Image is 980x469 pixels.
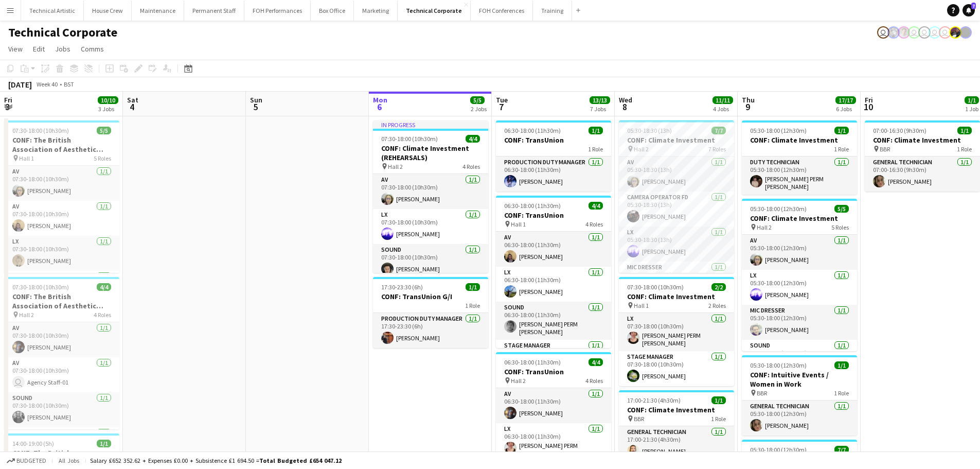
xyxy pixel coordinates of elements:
[259,457,342,464] span: Total Budgeted £654 047.12
[373,277,488,348] div: 17:30-23:30 (6h)1/1CONF: TransUnion G/I1 RoleProduction Duty Manager1/117:30-23:30 (6h)[PERSON_NAME]
[496,120,611,192] app-job-card: 06:30-18:00 (11h30m)1/1CONF: TransUnion1 RoleProduction Duty Manager1/106:30-18:00 (11h30m)[PERSO...
[373,144,488,162] h3: CONF: Climate Investment (REHEARSALS)
[585,220,603,228] span: 4 Roles
[466,283,480,291] span: 1/1
[127,95,138,105] span: Sat
[619,426,734,461] app-card-role: General Technician1/117:00-21:30 (4h30m)[PERSON_NAME]
[4,322,119,357] app-card-role: AV1/107:30-18:00 (10h30m)[PERSON_NAME]
[750,127,807,134] span: 05:30-18:00 (12h30m)
[750,205,807,213] span: 05:30-18:00 (12h30m)
[627,283,684,291] span: 07:30-18:00 (10h30m)
[742,235,857,270] app-card-role: AV1/105:30-18:00 (12h30m)[PERSON_NAME]
[4,357,119,392] app-card-role: AV1/107:30-18:00 (10h30m) Agency Staff-01
[98,105,118,113] div: 3 Jobs
[908,26,920,39] app-user-avatar: Liveforce Admin
[90,457,342,464] div: Salary £652 352.62 + Expenses £0.00 + Subsistence £1 694.50 =
[898,26,910,39] app-user-avatar: Tom PERM Jeyes
[81,44,104,54] span: Comms
[496,340,611,375] app-card-role: Stage Manager1/1
[634,415,644,423] span: BBR
[244,1,311,21] button: FOH Performances
[4,292,119,310] h3: CONF: The British Association of Aesthetic Plastic Surgeons
[311,1,354,21] button: Box Office
[880,145,890,153] span: BBR
[4,427,119,462] app-card-role: Stage Manager1/1
[619,390,734,461] app-job-card: 17:00-21:30 (4h30m)1/1CONF: Climate Investment BBR1 RoleGeneral Technician1/117:00-21:30 (4h30m)[...
[132,1,184,21] button: Maintenance
[742,270,857,305] app-card-role: LX1/105:30-18:00 (12h30m)[PERSON_NAME]
[33,44,45,54] span: Edit
[4,277,119,429] app-job-card: 07:30-18:00 (10h30m)4/4CONF: The British Association of Aesthetic Plastic Surgeons Hall 24 RolesA...
[965,105,978,113] div: 1 Job
[865,120,980,192] div: 07:00-16:30 (9h30m)1/1CONF: Climate Investment BBR1 RoleGeneral Technician1/107:00-16:30 (9h30m)[...
[836,105,856,113] div: 6 Jobs
[471,105,487,113] div: 2 Jobs
[354,1,398,21] button: Marketing
[504,358,561,366] span: 06:30-18:00 (11h30m)
[957,127,972,134] span: 1/1
[184,1,244,21] button: Permanent Staff
[742,157,857,195] app-card-role: Duty Technician1/105:30-18:00 (12h30m)[PERSON_NAME] PERM [PERSON_NAME]
[742,214,857,223] h3: CONF: Climate Investment
[98,96,118,104] span: 10/10
[466,135,480,143] span: 4/4
[834,361,849,369] span: 1/1
[865,135,980,145] h3: CONF: Climate Investment
[371,101,387,113] span: 6
[51,42,75,56] a: Jobs
[373,292,488,301] h3: CONF: TransUnion G/I
[834,446,849,454] span: 7/7
[373,120,488,273] div: In progress07:30-18:00 (10h30m)4/4CONF: Climate Investment (REHEARSALS) Hall 24 RolesAV1/107:30-1...
[589,202,603,210] span: 4/4
[248,101,262,113] span: 5
[84,1,132,21] button: House Crew
[19,154,34,162] span: Hall 1
[511,377,526,385] span: Hall 2
[5,455,48,466] button: Budgeted
[708,145,726,153] span: 7 Roles
[496,302,611,340] app-card-role: Sound1/106:30-18:00 (11h30m)[PERSON_NAME] PERM [PERSON_NAME]
[589,127,603,134] span: 1/1
[94,311,111,319] span: 4 Roles
[617,101,632,113] span: 8
[381,283,423,291] span: 17:30-23:30 (6h)
[12,283,69,291] span: 07:30-18:00 (10h30m)
[19,311,34,319] span: Hall 2
[742,120,857,195] app-job-card: 05:30-18:00 (12h30m)1/1CONF: Climate Investment1 RoleDuty Technician1/105:30-18:00 (12h30m)[PERSO...
[835,96,856,104] span: 17/17
[94,154,111,162] span: 5 Roles
[126,101,138,113] span: 4
[496,211,611,220] h3: CONF: TransUnion
[711,283,726,291] span: 2/2
[619,157,734,192] app-card-role: AV1/105:30-18:30 (13h)[PERSON_NAME]
[929,26,941,39] app-user-avatar: Vaida Pikzirne
[496,196,611,348] div: 06:30-18:00 (11h30m)4/4CONF: TransUnion Hall 14 RolesAV1/106:30-18:00 (11h30m)[PERSON_NAME]LX1/10...
[619,351,734,386] app-card-role: Stage Manager1/107:30-18:00 (10h30m)[PERSON_NAME]
[12,440,54,447] span: 14:00-19:00 (5h)
[4,392,119,427] app-card-role: Sound1/107:30-18:00 (10h30m)[PERSON_NAME]
[619,262,734,297] app-card-role: Mic Dresser1/105:30-18:30 (13h)
[619,192,734,227] app-card-role: Camera Operator FD1/105:30-18:30 (13h)[PERSON_NAME]
[750,446,807,454] span: 05:30-18:00 (12h30m)
[496,367,611,376] h3: CONF: TransUnion
[97,127,111,134] span: 5/5
[494,101,508,113] span: 7
[77,42,108,56] a: Comms
[590,96,610,104] span: 13/13
[634,145,649,153] span: Hall 2
[865,95,873,105] span: Fri
[388,163,403,170] span: Hall 2
[619,292,734,301] h3: CONF: Climate Investment
[21,1,84,21] button: Technical Artistic
[470,96,485,104] span: 5/5
[3,101,12,113] span: 3
[619,277,734,386] app-job-card: 07:30-18:00 (10h30m)2/2CONF: Climate Investment Hall 12 RolesLX1/107:30-18:00 (10h30m)[PERSON_NAM...
[873,127,926,134] span: 07:00-16:30 (9h30m)
[957,145,972,153] span: 1 Role
[619,120,734,273] app-job-card: 05:30-18:30 (13h)7/7CONF: Climate Investment Hall 27 RolesAV1/105:30-18:30 (13h)[PERSON_NAME]Came...
[4,135,119,154] h3: CONF: The British Association of Aesthetic Plastic Surgeons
